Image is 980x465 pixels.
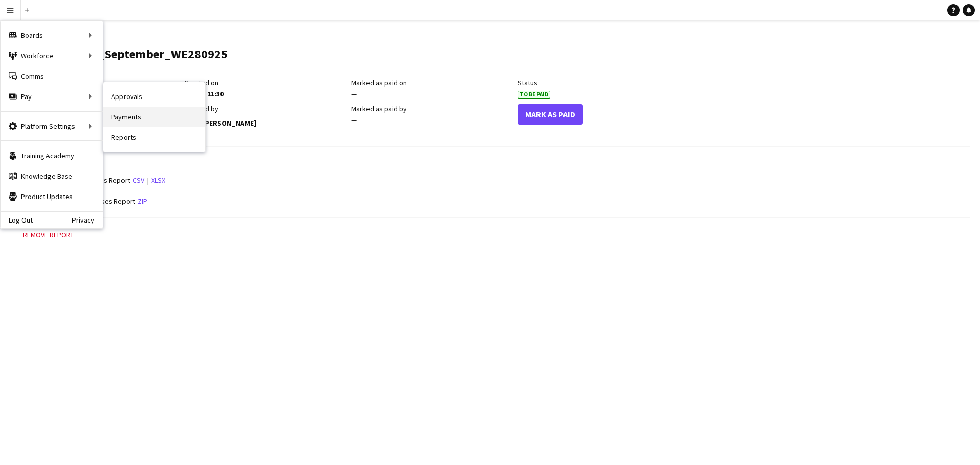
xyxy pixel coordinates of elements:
[518,104,583,125] button: Mark As Paid
[518,91,550,99] span: To Be Paid
[1,45,103,66] div: Workforce
[18,229,79,241] button: Remove report
[138,197,148,206] a: zip
[1,145,103,166] a: Training Academy
[103,107,205,127] a: Payments
[103,127,205,148] a: Reports
[1,25,103,45] div: Boards
[1,166,103,186] a: Knowledge Base
[103,86,205,107] a: Approvals
[184,89,346,99] div: [DATE] 11:30
[351,115,357,125] span: —
[184,115,346,131] div: [PERSON_NAME]
[351,89,357,99] span: —
[184,104,346,113] div: Created by
[18,157,970,166] h3: Reports
[1,86,103,107] div: Pay
[1,66,103,86] a: Comms
[1,186,103,207] a: Product Updates
[518,78,679,87] div: Status
[184,78,346,87] div: Created on
[1,216,33,224] a: Log Out
[151,176,165,185] a: xlsx
[1,116,103,136] div: Platform Settings
[133,176,144,185] a: csv
[351,104,512,113] div: Marked as paid by
[18,46,228,62] h1: CPM_Expenses_September_WE280925
[72,216,103,224] a: Privacy
[351,78,512,87] div: Marked as paid on
[18,174,970,187] div: |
